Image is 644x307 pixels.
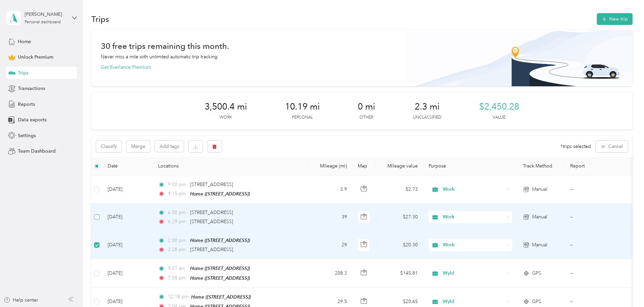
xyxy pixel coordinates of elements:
[565,176,626,204] td: --
[219,115,232,121] p: Work
[168,190,187,197] span: 9:15 pm
[190,266,250,271] span: Home ([STREET_ADDRESS])
[565,231,626,259] td: --
[168,209,187,216] span: 6:00 pm
[415,101,440,112] span: 2.3 mi
[101,53,217,60] p: Never miss a mile with unlimited automatic trip tracking
[18,148,56,155] span: Team Dashboard
[376,176,423,204] td: $2.73
[168,218,187,225] span: 6:29 pm
[101,64,151,71] button: Get Everlance Premium
[25,20,61,24] div: Personal dashboard
[532,186,547,193] span: Manual
[168,293,188,301] span: 12:18 pm
[96,141,122,152] button: Classify
[560,143,591,150] span: 1 trips selected
[308,157,352,176] th: Mileage (mi)
[565,259,626,287] td: --
[190,275,250,281] span: Home ([STREET_ADDRESS])
[126,141,150,152] button: Merge
[168,246,187,253] span: 2:28 pm
[153,157,308,176] th: Locations
[101,42,229,50] h1: 30 free trips remaining this month.
[91,16,109,23] h1: Trips
[532,241,547,249] span: Manual
[18,85,45,92] span: Transactions
[308,231,352,259] td: 29
[190,182,233,187] span: [STREET_ADDRESS]
[352,157,376,176] th: Map
[407,30,633,86] img: Banner
[102,259,153,287] td: [DATE]
[190,238,250,243] span: Home ([STREET_ADDRESS])
[205,101,247,112] span: 3,500.4 mi
[413,115,441,121] p: Unclassified
[532,270,541,277] span: GPS
[443,298,504,305] span: Wyld
[18,69,28,76] span: Trips
[358,101,375,112] span: 0 mi
[606,269,644,307] iframe: Everlance-gr Chat Button Frame
[18,132,36,139] span: Settings
[443,241,504,249] span: Work
[423,157,518,176] th: Purpose
[493,115,505,121] p: Value
[168,265,187,272] span: 9:27 am
[18,101,35,108] span: Reports
[532,213,547,221] span: Manual
[18,54,53,61] span: Unlock Premium
[359,115,373,121] p: Other
[191,294,251,300] span: Home ([STREET_ADDRESS])
[597,13,633,25] button: New trip
[168,181,187,188] span: 9:00 pm
[102,204,153,231] td: [DATE]
[565,157,626,176] th: Report
[443,270,504,277] span: Wyld
[18,38,31,45] span: Home
[308,176,352,204] td: 3.9
[376,259,423,287] td: $145.81
[376,157,423,176] th: Mileage value
[102,176,153,204] td: [DATE]
[4,297,38,304] button: Help center
[102,157,153,176] th: Date
[518,157,565,176] th: Track Method
[18,116,47,123] span: Data exports
[308,259,352,287] td: 208.3
[168,237,187,244] span: 2:00 pm
[190,210,233,215] span: [STREET_ADDRESS]
[443,213,504,221] span: Work
[25,11,67,18] div: [PERSON_NAME]
[285,101,320,112] span: 10.19 mi
[443,186,504,193] span: Work
[596,141,628,152] button: Cancel
[168,274,187,282] span: 7:58 pm
[155,141,184,152] button: Add tags
[190,219,233,224] span: [STREET_ADDRESS]
[190,247,233,252] span: [STREET_ADDRESS]
[376,231,423,259] td: $20.30
[376,204,423,231] td: $27.30
[102,231,153,259] td: [DATE]
[190,191,250,196] span: Home ([STREET_ADDRESS])
[532,298,541,305] span: GPS
[565,204,626,231] td: --
[308,204,352,231] td: 39
[292,115,313,121] p: Personal
[479,101,519,112] span: $2,450.28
